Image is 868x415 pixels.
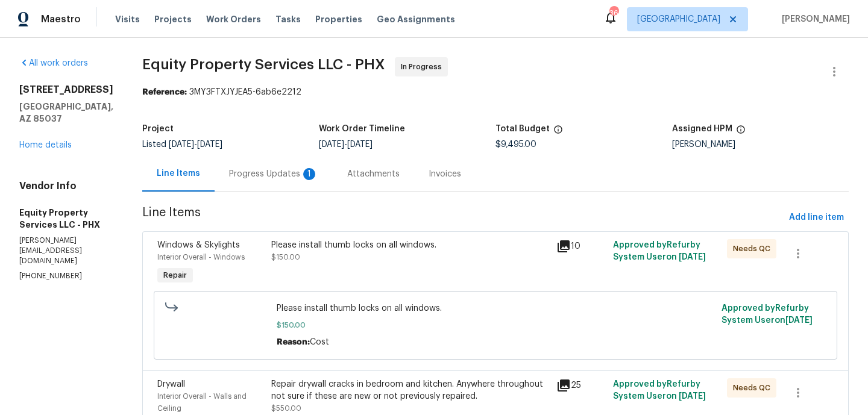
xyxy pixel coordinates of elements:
b: Reference: [142,88,187,96]
span: $150.00 [277,319,715,331]
span: [DATE] [347,140,373,149]
span: [GEOGRAPHIC_DATA] [637,13,720,25]
h4: Vendor Info [19,180,113,192]
span: Projects [154,13,192,25]
div: Invoices [429,168,461,180]
span: Windows & Skylights [157,241,240,249]
a: Home details [19,141,72,149]
span: Line Items [142,207,784,229]
span: Please install thumb locks on all windows. [277,302,715,314]
span: $550.00 [271,405,301,412]
span: [DATE] [785,316,813,325]
span: [DATE] [169,140,194,149]
div: 3MY3FTXJYJEA5-6ab6e2212 [142,86,849,98]
span: Interior Overall - Walls and Ceiling [157,393,247,412]
span: Approved by Refurby System User on [613,241,706,261]
h2: [STREET_ADDRESS] [19,84,113,96]
div: 25 [556,378,606,393]
span: [DATE] [197,140,222,149]
div: Repair drywall cracks in bedroom and kitchen. Anywhere throughout not sure if these are new or no... [271,378,549,402]
h5: Work Order Timeline [319,125,405,133]
span: Equity Property Services LLC - PHX [142,57,385,72]
span: - [169,140,222,149]
span: - [319,140,373,149]
span: Add line item [789,210,844,225]
span: $150.00 [271,254,300,261]
span: The hpm assigned to this work order. [736,125,746,140]
div: 1 [303,168,315,180]
h5: Equity Property Services LLC - PHX [19,207,113,231]
span: [DATE] [319,140,344,149]
span: Approved by Refurby System User on [722,304,813,325]
span: Approved by Refurby System User on [613,380,706,401]
span: In Progress [401,61,447,73]
div: [PERSON_NAME] [672,140,849,149]
p: [PERSON_NAME][EMAIL_ADDRESS][DOMAIN_NAME] [19,236,113,266]
h5: Project [142,125,174,133]
span: Maestro [41,13,81,25]
div: 10 [556,239,606,254]
button: Add line item [784,207,849,229]
span: Reason: [277,338,310,346]
span: [PERSON_NAME] [777,13,850,25]
span: [DATE] [679,392,706,401]
div: 36 [609,7,618,19]
a: All work orders [19,59,88,67]
span: Interior Overall - Windows [157,254,245,261]
h5: Assigned HPM [672,125,732,133]
span: [DATE] [679,253,706,261]
span: Cost [310,338,329,346]
span: Work Orders [206,13,261,25]
span: Tasks [275,15,301,23]
span: Repair [159,269,192,281]
div: Please install thumb locks on all windows. [271,239,549,251]
h5: [GEOGRAPHIC_DATA], AZ 85037 [19,101,113,125]
span: Listed [142,140,222,149]
span: Drywall [157,380,185,388]
span: Needs QC [733,382,775,394]
span: Needs QC [733,243,775,255]
h5: Total Budget [495,125,550,133]
span: Geo Assignments [377,13,455,25]
span: Properties [315,13,362,25]
span: $9,495.00 [495,140,536,149]
div: Line Items [157,167,200,179]
span: The total cost of line items that have been proposed by Opendoor. This sum includes line items th... [553,125,563,140]
span: Visits [115,13,140,25]
div: Attachments [347,168,400,180]
p: [PHONE_NUMBER] [19,271,113,281]
div: Progress Updates [229,168,318,180]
